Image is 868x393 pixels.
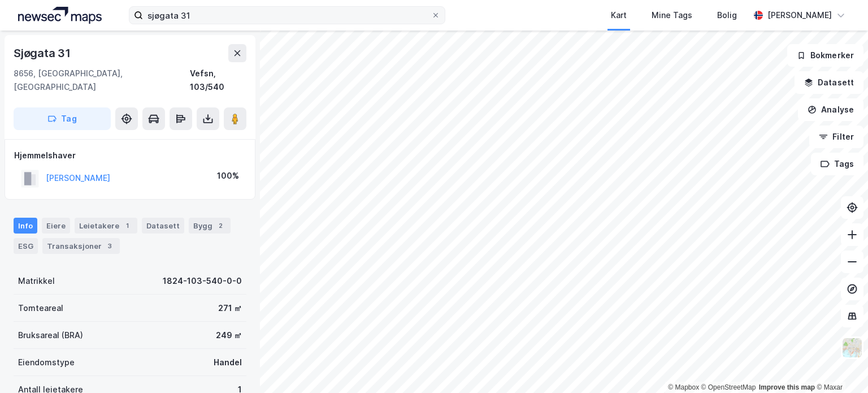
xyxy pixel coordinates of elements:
div: Bygg [189,218,231,234]
div: 3 [104,240,115,252]
div: Matrikkel [18,274,55,288]
div: Sjøgata 31 [14,44,73,62]
div: 100% [217,169,239,183]
div: 8656, [GEOGRAPHIC_DATA], [GEOGRAPHIC_DATA] [14,67,190,94]
div: Eiendomstype [18,356,75,369]
div: 2 [215,220,226,231]
button: Analyse [798,98,863,121]
div: Vefsn, 103/540 [190,67,246,94]
a: Mapbox [668,383,699,391]
div: Handel [214,356,242,369]
button: Bokmerker [787,44,863,67]
img: Z [841,337,863,359]
div: 1 [121,220,133,231]
a: OpenStreetMap [701,383,756,391]
img: logo.a4113a55bc3d86da70a041830d287a7e.svg [18,7,102,24]
div: Kart [611,8,627,22]
div: Tomteareal [18,301,63,315]
div: Mine Tags [652,8,692,22]
div: 271 ㎡ [218,301,242,315]
div: 249 ㎡ [216,329,242,342]
button: Tags [811,153,863,175]
iframe: Chat Widget [811,339,868,393]
div: Bruksareal (BRA) [18,329,83,342]
input: Søk på adresse, matrikkel, gårdeiere, leietakere eller personer [143,7,431,24]
button: Filter [809,126,863,148]
div: Datasett [142,218,184,234]
div: Hjemmelshaver [14,149,246,162]
div: Leietakere [75,218,137,234]
div: Info [14,218,37,234]
div: Transaksjoner [42,238,120,254]
div: Eiere [42,218,70,234]
div: [PERSON_NAME] [767,8,832,22]
a: Improve this map [759,383,815,391]
div: Kontrollprogram for chat [811,339,868,393]
div: Bolig [717,8,737,22]
button: Tag [14,107,111,130]
div: 1824-103-540-0-0 [163,274,242,288]
div: ESG [14,238,38,254]
button: Datasett [795,71,863,94]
